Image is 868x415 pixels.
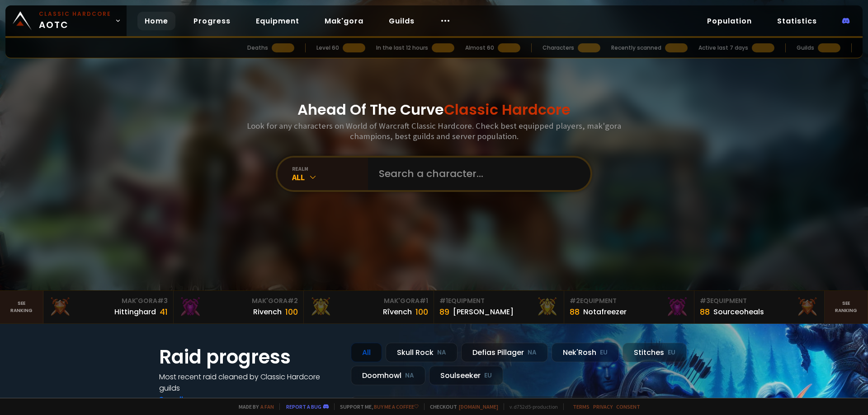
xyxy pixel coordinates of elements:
small: Classic Hardcore [39,10,111,18]
a: Seeranking [825,291,868,323]
a: Progress [186,12,238,30]
a: Population [700,12,759,30]
span: Checkout [424,403,498,410]
span: AOTC [39,10,111,32]
div: Mak'Gora [49,296,168,306]
div: Equipment [439,296,558,306]
a: Mak'Gora#1Rîvench100 [304,291,434,323]
small: EU [484,371,492,380]
a: Privacy [593,403,613,410]
span: # 1 [420,296,428,305]
a: a fan [260,403,274,410]
div: Equipment [700,296,819,306]
a: Terms [573,403,590,410]
div: 100 [285,306,298,318]
small: EU [600,348,608,357]
div: Soulseeker [429,366,503,385]
h1: Raid progress [159,343,340,371]
small: NA [405,371,414,380]
a: Buy me a coffee [374,403,419,410]
a: Report a bug [286,403,321,410]
div: Deaths [247,44,268,52]
small: EU [668,348,675,357]
div: All [351,343,382,362]
div: Level 60 [316,44,339,52]
a: Mak'Gora#2Rivench100 [174,291,304,323]
div: Stitches [623,343,687,362]
div: 88 [700,306,710,318]
span: # 2 [288,296,298,305]
a: #1Equipment89[PERSON_NAME] [434,291,564,323]
div: Notafreezer [583,306,627,317]
h3: Look for any characters on World of Warcraft Classic Hardcore. Check best equipped players, mak'g... [243,121,625,141]
span: # 3 [700,296,710,305]
a: #3Equipment88Sourceoheals [694,291,825,323]
div: Active last 7 days [698,44,748,52]
span: Classic Hardcore [444,99,571,120]
small: NA [437,348,446,357]
div: Characters [542,44,574,52]
div: 41 [160,306,168,318]
span: # 1 [439,296,448,305]
div: Sourceoheals [713,306,764,317]
a: [DOMAIN_NAME] [459,403,498,410]
div: realm [292,165,368,172]
div: Rîvench [383,306,412,317]
div: Mak'Gora [309,296,428,306]
span: v. d752d5 - production [504,403,558,410]
div: Skull Rock [386,343,458,362]
span: # 3 [157,296,168,305]
div: All [292,172,368,182]
small: NA [528,348,537,357]
span: # 2 [570,296,580,305]
a: #2Equipment88Notafreezer [564,291,694,323]
a: Mak'Gora#3Hittinghard41 [43,291,174,323]
h1: Ahead Of The Curve [297,99,571,121]
div: 100 [415,306,428,318]
div: Equipment [570,296,689,306]
a: Home [137,12,175,30]
div: Defias Pillager [461,343,548,362]
div: In the last 12 hours [376,44,428,52]
a: Statistics [770,12,824,30]
a: Classic HardcoreAOTC [5,5,127,36]
div: Hittinghard [114,306,156,317]
a: Guilds [382,12,422,30]
h4: Most recent raid cleaned by Classic Hardcore guilds [159,371,340,394]
a: Equipment [249,12,307,30]
div: [PERSON_NAME] [453,306,514,317]
a: Mak'gora [317,12,371,30]
span: Support me, [334,403,419,410]
div: Doomhowl [351,366,425,385]
div: Mak'Gora [179,296,298,306]
div: Guilds [797,44,814,52]
div: Recently scanned [611,44,661,52]
a: See all progress [159,394,218,405]
span: Made by [233,403,274,410]
a: Consent [616,403,640,410]
div: Almost 60 [465,44,494,52]
div: Rivench [253,306,282,317]
div: 88 [570,306,580,318]
input: Search a character... [373,158,580,190]
div: 89 [439,306,449,318]
div: Nek'Rosh [552,343,619,362]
